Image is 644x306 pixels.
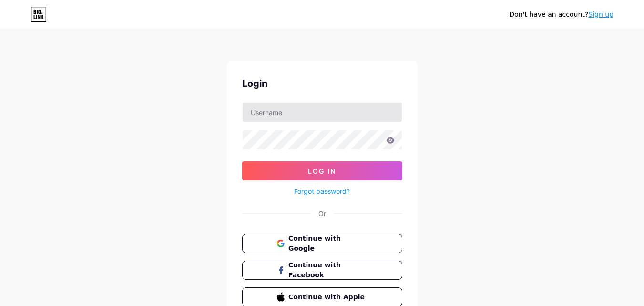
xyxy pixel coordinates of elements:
span: Continue with Apple [288,292,367,302]
a: Forgot password? [294,186,350,196]
div: Login [242,76,402,91]
span: Log In [308,167,336,175]
button: Continue with Facebook [242,261,402,280]
span: Continue with Facebook [288,260,367,280]
div: Or [318,209,326,219]
input: Username [243,103,402,122]
a: Sign up [588,11,613,18]
button: Continue with Google [242,234,402,253]
span: Continue with Google [288,233,367,253]
button: Log In [242,161,402,180]
div: Don't have an account? [509,10,613,20]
